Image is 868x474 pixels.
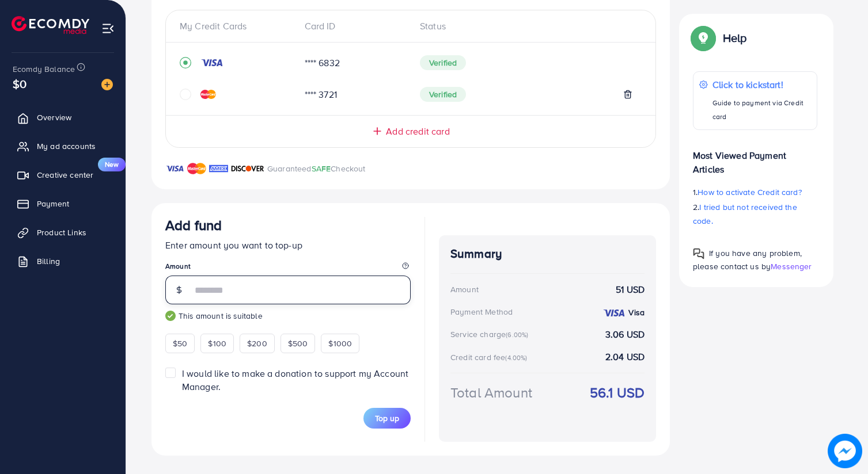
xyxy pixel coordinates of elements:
span: If you have any problem, please contact us by [693,247,802,272]
span: Creative center [37,169,93,181]
svg: record circle [180,57,191,68]
span: How to activate Credit card? [698,186,801,198]
img: brand [209,162,228,175]
span: Product Links [37,227,86,238]
p: Guaranteed Checkout [267,162,366,175]
img: credit [602,308,626,318]
span: Messenger [771,261,812,272]
div: My Credit Cards [180,20,295,33]
span: Verified [420,87,466,102]
strong: Visa [628,307,645,318]
img: guide [165,311,176,321]
img: brand [187,162,206,175]
a: Creative centerNew [9,163,117,186]
svg: circle [180,89,191,100]
img: credit [200,58,223,67]
h4: Summary [450,247,645,261]
strong: 51 USD [616,283,645,296]
img: menu [101,22,115,35]
p: Guide to payment via Credit card [712,96,811,124]
img: Popup guide [693,248,704,259]
div: Credit card fee [450,351,531,363]
a: Payment [9,192,117,215]
img: image [101,79,113,90]
span: Billing [37,255,60,267]
small: This amount is suitable [165,310,411,322]
legend: Amount [165,261,411,276]
strong: 56.1 USD [590,383,645,403]
a: Overview [9,106,117,129]
p: Enter amount you want to top-up [165,238,411,252]
p: Click to kickstart! [712,78,811,91]
span: Ecomdy Balance [13,63,75,75]
img: Popup guide [693,28,714,48]
span: I would like to make a donation to support my Account Manager. [182,367,408,393]
span: My ad accounts [37,140,96,152]
span: $200 [247,338,267,349]
img: credit [200,90,216,99]
div: Amount [450,284,479,295]
div: Card ID [295,20,411,33]
a: Billing [9,250,117,273]
div: Payment Method [450,306,513,318]
img: image [828,434,862,468]
small: (6.00%) [506,330,528,339]
div: Status [411,20,642,33]
strong: 3.06 USD [605,328,645,341]
span: SAFE [312,163,331,174]
span: $0 [13,75,26,92]
span: Add credit card [386,125,449,138]
span: New [98,158,126,171]
span: $50 [173,338,187,349]
span: Payment [37,198,69,209]
a: My ad accounts [9,135,117,158]
img: logo [12,16,89,34]
p: 1. [693,185,817,199]
div: Total Amount [450,383,532,403]
div: Service charge [450,328,532,340]
span: I tried but not received the code. [693,201,797,227]
small: (4.00%) [505,353,527,362]
button: Top up [363,408,411,429]
span: Overview [37,112,71,123]
h3: Add fund [165,217,222,234]
p: Help [723,31,747,45]
p: Most Viewed Payment Articles [693,139,817,176]
img: brand [165,162,184,175]
span: Top up [375,412,399,424]
span: $500 [288,338,308,349]
img: brand [231,162,264,175]
a: Product Links [9,221,117,244]
span: $100 [208,338,226,349]
span: Verified [420,55,466,70]
strong: 2.04 USD [605,350,645,364]
p: 2. [693,200,817,228]
span: $1000 [328,338,352,349]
